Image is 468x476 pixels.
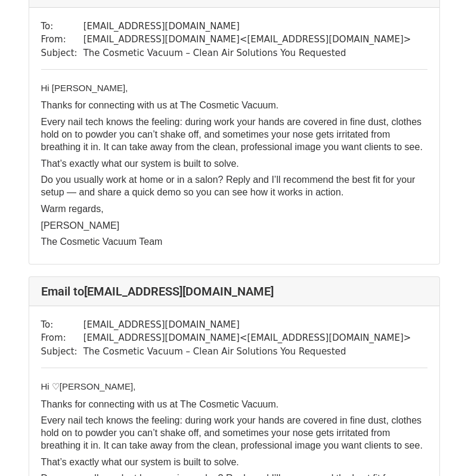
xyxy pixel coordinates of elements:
[83,345,411,359] td: The Cosmetic Vacuum – Clean Air Solutions You Requested
[41,220,120,231] font: [PERSON_NAME]
[41,100,279,110] font: Thanks for connecting with us at The Cosmetic Vacuum.
[41,457,239,467] font: That’s exactly what our system is built to solve.
[41,318,83,332] td: To:
[83,33,411,46] td: [EMAIL_ADDRESS][DOMAIN_NAME] < [EMAIL_ADDRESS][DOMAIN_NAME] >
[41,237,163,247] font: The Cosmetic Vacuum Team
[408,419,468,476] iframe: Chat Widget
[83,20,411,33] td: [EMAIL_ADDRESS][DOMAIN_NAME]
[41,33,83,46] td: From:
[41,284,427,298] h4: Email to [EMAIL_ADDRESS][DOMAIN_NAME]
[41,46,83,60] td: Subject:
[83,46,411,60] td: The Cosmetic Vacuum – Clean Air Solutions You Requested
[83,318,411,332] td: [EMAIL_ADDRESS][DOMAIN_NAME]
[408,419,468,476] div: 聊天小组件
[41,415,423,450] font: Every nail tech knows the feeling: during work your hands are covered in fine dust, clothes hold ...
[41,331,83,345] td: From:
[41,20,83,33] td: To:
[41,399,279,409] font: Thanks for connecting with us at The Cosmetic Vacuum.
[41,345,83,359] td: Subject:
[41,158,239,169] font: That’s exactly what our system is built to solve.
[41,175,416,197] font: Do you usually work at home or in a salon? Reply and I’ll recommend the best fit for your setup —...
[41,204,104,214] font: Warm regards,
[41,83,128,93] font: Hi [PERSON_NAME],
[83,331,411,345] td: [EMAIL_ADDRESS][DOMAIN_NAME] < [EMAIL_ADDRESS][DOMAIN_NAME] >
[41,117,423,152] font: Every nail tech knows the feeling: during work your hands are covered in fine dust, clothes hold ...
[41,381,136,391] font: Hi ♡[PERSON_NAME],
